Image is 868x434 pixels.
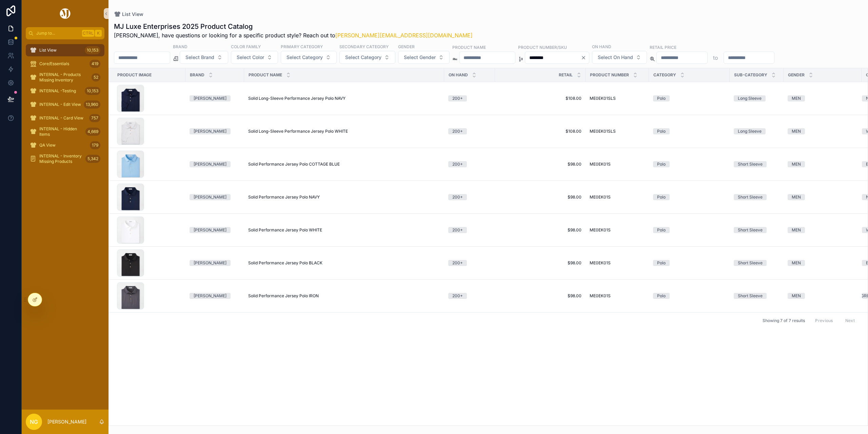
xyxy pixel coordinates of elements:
[30,418,38,426] span: NG
[448,95,491,101] a: 200+
[713,54,718,62] p: to
[92,73,100,81] div: 52
[788,128,857,134] a: MEN
[734,227,780,233] a: Short Sleeve
[180,51,228,64] button: Select Button
[499,129,581,134] span: $108.00
[26,71,104,83] a: INTERNAL - Products Missing Inventory52
[452,194,463,200] div: 200+
[788,194,857,200] a: MEN
[592,51,647,64] button: Select Button
[653,194,726,200] a: Polo
[734,161,780,167] a: Short Sleeve
[39,102,81,107] span: INTERNAL - Edit View
[788,161,857,167] a: MEN
[657,293,666,299] div: Polo
[657,128,666,134] div: Polo
[738,161,763,167] div: Short Sleeve
[190,227,240,233] a: [PERSON_NAME]
[26,153,104,165] a: INTERNAL - Inventory Missing Products5,342
[592,43,611,50] label: On Hand
[39,88,76,94] span: INTERNAL -Testing
[499,227,581,233] span: $98.00
[763,318,805,323] span: Showing 7 of 7 results
[114,31,473,39] span: [PERSON_NAME], have questions or looking for a specific product style? Reach out to
[788,95,857,101] a: MEN
[248,194,320,200] span: Solid Performance Jersey Polo NAVY
[452,128,463,134] div: 200+
[287,54,323,61] span: Select Category
[499,260,581,266] a: $98.00
[190,95,240,101] a: [PERSON_NAME]
[738,260,763,266] div: Short Sleeve
[39,153,83,164] span: INTERNAL - Inventory Missing Products
[190,128,240,134] a: [PERSON_NAME]
[657,227,666,233] div: Polo
[559,72,573,78] span: Retail
[248,260,440,266] a: Solid Performance Jersey Polo BLACK
[39,115,83,121] span: INTERNAL - Card View
[39,48,57,53] span: List View
[339,51,395,64] button: Select Button
[96,31,101,36] span: K
[738,128,762,134] div: Long Sleeve
[499,162,581,167] span: $98.00
[499,96,581,101] a: $108.00
[26,27,104,39] button: Jump to...CtrlK
[26,112,104,124] a: INTERNAL - Card View757
[734,128,780,134] a: Long Sleeve
[653,293,726,299] a: Polo
[345,54,381,61] span: Select Category
[194,293,226,299] div: [PERSON_NAME]
[590,293,645,299] a: ME0EK01S
[792,128,801,134] div: MEN
[657,161,666,167] div: Polo
[590,293,611,299] span: ME0EK01S
[448,128,491,134] a: 200+
[499,293,581,299] a: $98.00
[590,227,645,233] a: ME0EK01S
[39,61,69,67] span: Core/Essentials
[85,128,100,136] div: 4,669
[26,98,104,111] a: INTERNAL - Edit View13,960
[449,72,468,78] span: On Hand
[248,293,440,299] a: Solid Performance Jersey Polo IRON
[89,114,100,122] div: 757
[84,100,100,109] div: 13,960
[590,96,645,101] a: ME0EK01SLS
[448,293,491,299] a: 200+
[653,72,676,78] span: Category
[194,260,226,266] div: [PERSON_NAME]
[734,95,780,101] a: Long Sleeve
[231,51,278,64] button: Select Button
[194,227,226,233] div: [PERSON_NAME]
[653,161,726,167] a: Polo
[788,72,805,78] span: Gender
[452,161,463,167] div: 200+
[22,39,108,174] div: scrollable content
[248,227,322,233] span: Solid Performance Jersey Polo WHITE
[85,87,100,95] div: 10,153
[581,55,589,60] button: Clear
[738,95,762,101] div: Long Sleeve
[122,11,143,18] span: List View
[248,162,440,167] a: Solid Performance Jersey Polo COTTAGE BLUE
[792,95,801,101] div: MEN
[59,8,72,19] img: App logo
[738,194,763,200] div: Short Sleeve
[339,43,389,50] label: Secondary Category
[194,128,226,134] div: [PERSON_NAME]
[734,72,767,78] span: Sub-Category
[248,227,440,233] a: Solid Performance Jersey Polo WHITE
[590,260,645,266] a: ME0EK01S
[598,54,633,61] span: Select On Hand
[452,260,463,266] div: 200+
[653,260,726,266] a: Polo
[281,51,337,64] button: Select Button
[734,293,780,299] a: Short Sleeve
[248,96,440,101] a: Solid Long-Sleeve Performance Jersey Polo NAVY
[452,293,463,299] div: 200+
[792,260,801,266] div: MEN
